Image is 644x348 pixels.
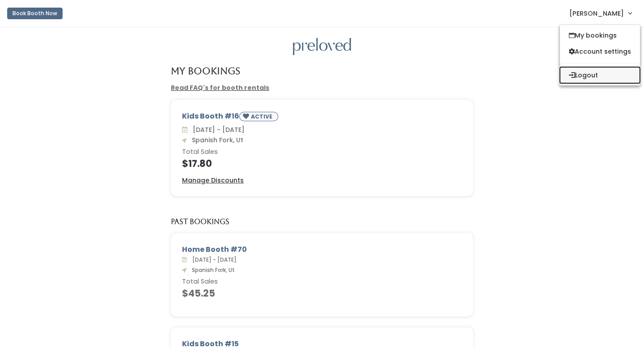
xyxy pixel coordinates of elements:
[182,176,244,185] a: Manage Discounts
[182,111,462,125] div: Kids Booth #16
[560,27,640,43] a: My bookings
[560,4,640,23] a: [PERSON_NAME]
[7,8,63,19] button: Book Booth Now
[293,38,351,55] img: preloved logo
[560,67,640,83] button: Logout
[182,149,462,156] h6: Total Sales
[182,158,462,169] h4: $17.80
[171,218,229,226] h5: Past Bookings
[560,43,640,59] a: Account settings
[182,288,462,298] h4: $45.25
[189,125,245,134] span: [DATE] - [DATE]
[189,256,237,263] span: [DATE] - [DATE]
[188,136,243,144] span: Spanish Fork, Ut
[171,83,269,92] a: Read FAQ's for booth rentals
[251,113,274,120] small: ACTIVE
[171,66,240,76] h4: My Bookings
[569,8,624,18] span: [PERSON_NAME]
[182,244,462,255] div: Home Booth #70
[182,278,462,285] h6: Total Sales
[7,4,63,23] a: Book Booth Now
[188,266,235,274] span: Spanish Fork, Ut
